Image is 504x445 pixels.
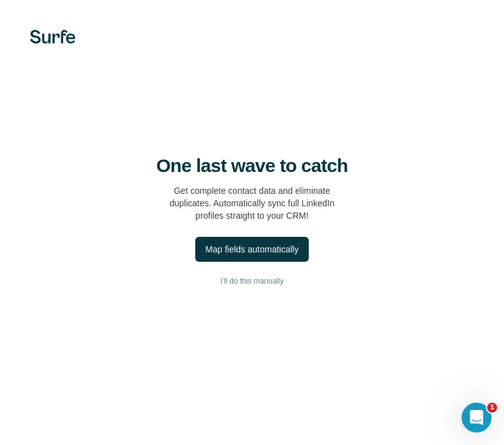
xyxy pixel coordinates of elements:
button: I’ll do this manually [25,272,479,290]
div: Map fields automatically [205,243,298,256]
iframe: Intercom live chat [462,403,492,433]
p: Get complete contact data and eliminate duplicates. Automatically sync full LinkedIn profiles str... [170,184,335,222]
span: 1 [487,403,497,413]
button: Map fields automatically [195,237,308,262]
h4: One last wave to catch [157,155,348,177]
img: Surfe's logo [30,30,75,44]
span: I’ll do this manually [220,275,283,287]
